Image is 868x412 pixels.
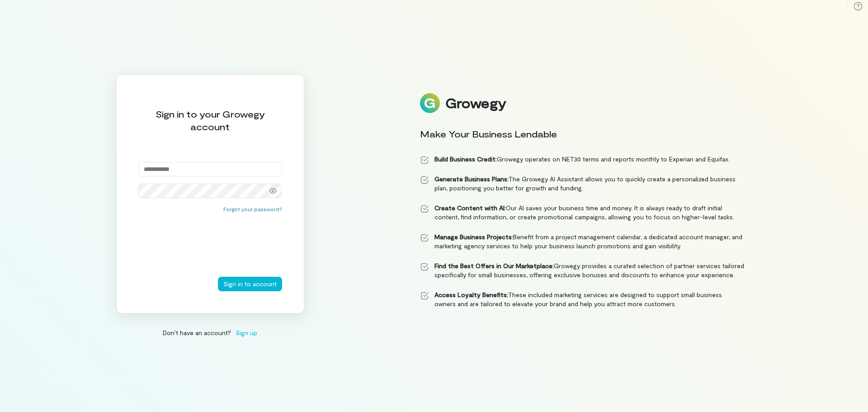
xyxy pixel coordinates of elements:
strong: Create Content with AI: [434,204,506,212]
li: Benefit from a project management calendar, a dedicated account manager, and marketing agency ser... [420,232,745,251]
div: Make Your Business Lendable [420,128,745,140]
button: Sign in to account [218,277,282,291]
strong: Generate Business Plans: [434,175,509,183]
button: Forgot your password? [223,205,282,213]
strong: Build Business Credit: [434,155,497,163]
div: Growegy [445,95,506,111]
strong: Find the Best Offers in Our Marketplace: [434,262,554,270]
li: Growegy provides a curated selection of partner services tailored specifically for small business... [420,261,745,279]
div: Don’t have an account? [116,328,304,337]
span: Sign up [236,328,257,337]
li: Growegy operates on NET30 terms and reports monthly to Experian and Equifax. [420,155,745,164]
strong: Manage Business Projects: [434,233,513,241]
div: Sign in to your Growegy account [138,108,282,133]
img: Logo [420,93,440,113]
li: Our AI saves your business time and money. It is always ready to draft initial content, find info... [420,204,745,222]
strong: Access Loyalty Benefits: [434,291,508,298]
li: These included marketing services are designed to support small business owners and are tailored ... [420,290,745,308]
li: The Growegy AI Assistant allows you to quickly create a personalized business plan, positioning y... [420,175,745,193]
